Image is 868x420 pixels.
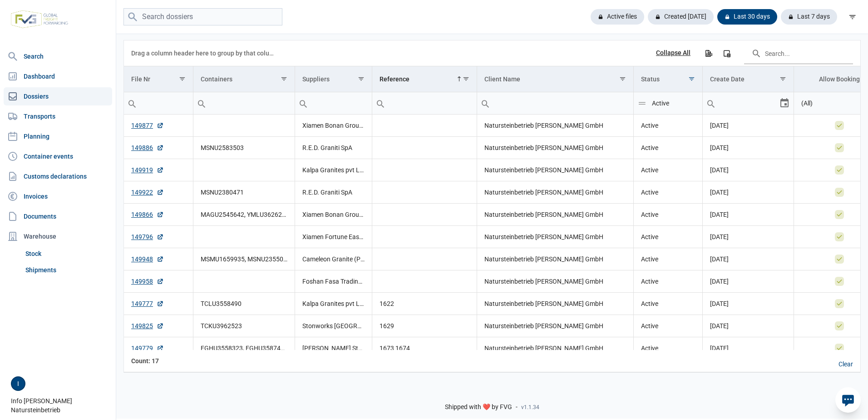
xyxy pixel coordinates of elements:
[633,293,703,315] td: Active
[295,315,372,337] td: Stonworks [GEOGRAPHIC_DATA]
[779,75,786,82] span: Show filter options for column 'Create Date'
[844,9,861,25] div: filter
[710,322,729,330] span: [DATE]
[710,122,729,129] span: [DATE]
[779,92,790,114] div: Select
[295,159,372,181] td: Kalpa Granites pvt Ltd
[4,167,112,185] a: Customs declarations
[477,159,633,181] td: Natursteinbetrieb [PERSON_NAME] GmbH
[831,357,860,372] div: Clear
[295,248,372,270] td: Cameleon Granite (PTY) Ltd.
[295,337,372,360] td: [PERSON_NAME] Stones LLP
[477,66,633,92] td: Column Client Name
[633,270,703,293] td: Active
[634,92,650,114] div: Search box
[710,75,745,83] div: Create Date
[633,66,703,92] td: Column Status
[201,75,232,83] div: Containers
[4,147,112,165] a: Container events
[358,75,365,82] span: Show filter options for column 'Suppliers'
[477,92,633,114] input: Filter cell
[281,75,287,82] span: Show filter options for column 'Containers'
[179,75,186,82] span: Show filter options for column 'File Nr'
[477,226,633,248] td: Natursteinbetrieb [PERSON_NAME] GmbH
[295,115,372,137] td: Xiamen Bonan Group Co., Ltd.
[710,189,729,196] span: [DATE]
[193,204,295,226] td: MAGU2545642, YMLU3626250, YMMU1061965
[372,315,477,337] td: 1629
[295,66,372,92] td: Column Suppliers
[372,293,477,315] td: 1622
[193,92,210,114] div: Search box
[633,181,703,204] td: Active
[477,337,633,360] td: Natursteinbetrieb [PERSON_NAME] GmbH
[591,9,644,25] div: Active files
[4,87,112,105] a: Dossiers
[193,66,295,92] td: Column Containers
[193,92,295,115] td: Filter cell
[710,166,729,174] span: [DATE]
[710,278,729,285] span: [DATE]
[295,92,372,114] input: Filter cell
[710,255,729,263] span: [DATE]
[11,376,25,391] button: I
[648,9,714,25] div: Created [DATE]
[477,181,633,204] td: Natursteinbetrieb [PERSON_NAME] GmbH
[131,356,186,365] div: File Nr Count: 17
[477,204,633,226] td: Natursteinbetrieb [PERSON_NAME] GmbH
[703,92,719,114] div: Search box
[295,270,372,293] td: Foshan Fasa Trading Co., Ltd.
[193,137,295,159] td: MSNU2583503
[131,143,164,152] a: 149886
[484,75,520,83] div: Client Name
[744,42,853,64] input: Search in the data grid
[193,181,295,204] td: MSNU2380471
[633,226,703,248] td: Active
[717,9,777,25] div: Last 30 days
[516,403,518,411] span: -
[633,115,703,137] td: Active
[193,337,295,360] td: EGHU3558323, EGHU3587466
[372,66,477,92] td: Column Reference
[463,75,469,82] span: Show filter options for column 'Reference'
[710,233,729,240] span: [DATE]
[302,75,330,83] div: Suppliers
[193,293,295,315] td: TCLU3558490
[633,159,703,181] td: Active
[656,49,690,57] div: Collapse All
[710,345,729,352] span: [DATE]
[124,40,860,372] div: Data grid with 17 rows and 8 columns
[124,92,140,114] div: Search box
[131,299,164,308] a: 149777
[477,92,493,114] div: Search box
[380,75,409,83] div: Reference
[131,40,853,66] div: Data grid toolbar
[124,92,193,114] input: Filter cell
[641,75,660,83] div: Status
[477,293,633,315] td: Natursteinbetrieb [PERSON_NAME] GmbH
[131,75,150,83] div: File Nr
[4,227,112,245] div: Warehouse
[4,67,112,85] a: Dashboard
[477,92,633,115] td: Filter cell
[634,92,703,114] input: Filter cell
[295,293,372,315] td: Kalpa Granites pvt Ltd
[131,165,164,175] a: 149919
[295,92,372,115] td: Filter cell
[11,376,110,415] div: Info [PERSON_NAME] Natursteinbetrieb
[372,92,389,114] div: Search box
[131,210,164,219] a: 149866
[22,262,112,278] a: Shipments
[477,248,633,270] td: Natursteinbetrieb [PERSON_NAME] GmbH
[633,137,703,159] td: Active
[372,337,477,360] td: 1673 1674
[445,403,512,411] span: Shipped with ❤️ by FVG
[131,188,164,197] a: 149922
[295,92,311,114] div: Search box
[719,45,735,61] div: Column Chooser
[193,248,295,270] td: MSMU1659935, MSNU2355041
[781,9,837,25] div: Last 7 days
[703,92,779,114] input: Filter cell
